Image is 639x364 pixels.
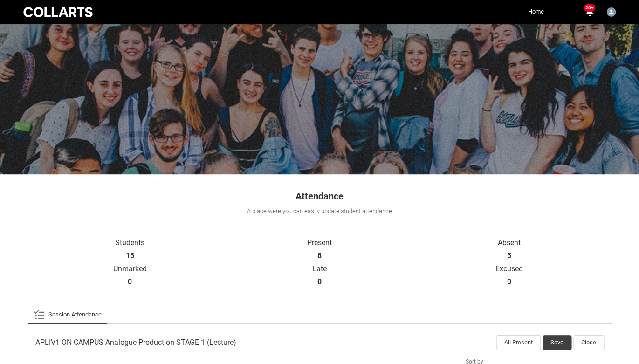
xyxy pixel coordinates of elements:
p: Present [225,238,414,247]
span: APLIV1 ON-CAMPUS Analogue Production STAGE 1 (Lecture) [35,338,236,347]
strong: 0 [317,277,322,287]
strong: 0 [128,277,132,287]
p: Unmarked [35,264,225,274]
a: Session Attendance [34,305,102,324]
button: User Profile Jason.Torrens-Witherow [604,4,618,19]
button: Close [573,335,604,350]
p: Late [225,264,414,274]
span: 20+ [584,4,595,12]
span: Attendance [295,191,344,202]
strong: 5 [507,251,511,261]
div: A place were you can easily update student attendance [27,206,612,216]
button: 20+ [584,7,595,18]
p: Absent [414,238,604,247]
a: Home [526,5,546,19]
strong: 8 [317,251,322,261]
strong: 0 [507,277,511,287]
img: Jason.Torrens-Witherow [606,7,616,17]
p: Students [35,238,225,247]
button: Save [543,335,571,350]
p: Excused [414,264,604,274]
li: Session Attendance [28,305,107,324]
strong: 13 [126,251,134,261]
button: All Present [496,335,541,350]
